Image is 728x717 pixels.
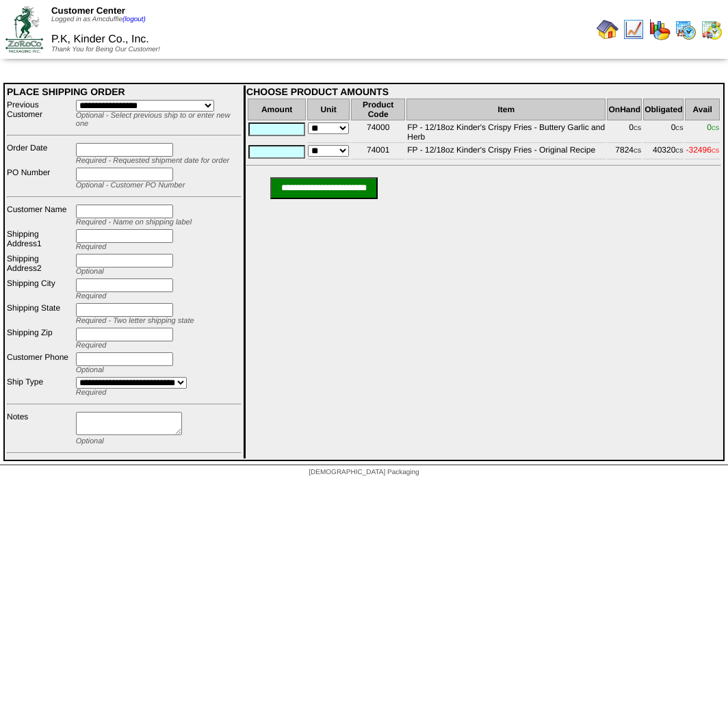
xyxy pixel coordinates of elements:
th: Unit [307,99,350,120]
td: Order Date [6,142,74,166]
span: CS [712,125,719,131]
td: 74001 [351,144,405,159]
th: Amount [248,99,306,120]
span: Required - Requested shipment date for order [76,157,229,165]
td: 7824 [607,144,642,159]
span: CS [634,125,641,131]
span: Optional [76,268,104,276]
td: FP - 12/18oz Kinder's Crispy Fries - Original Recipe [406,144,606,159]
span: CS [675,125,683,131]
td: FP - 12/18oz Kinder's Crispy Fries - Buttery Garlic and Herb [406,122,606,143]
span: Customer Center [51,5,125,16]
img: calendarinout.gif [701,18,723,40]
span: Optional - Select previous ship to or enter new one [76,112,231,128]
img: home.gif [597,18,619,40]
span: Required [76,292,107,300]
td: Shipping State [6,302,74,326]
span: P.K, Kinder Co., Inc. [51,34,149,45]
td: Notes [6,411,74,446]
span: -32496 [686,145,720,155]
td: Shipping City [6,278,74,301]
span: CS [634,148,641,154]
span: CS [712,148,719,154]
td: PO Number [6,167,74,190]
a: (logout) [122,16,146,23]
td: Shipping Address1 [6,229,74,252]
span: Thank You for Being Our Customer! [51,46,160,53]
th: Item [406,99,606,120]
span: Logged in as Amcduffie [51,16,146,23]
td: 0 [643,122,684,143]
span: Required [76,389,107,397]
span: Optional - Customer PO Number [76,181,185,190]
td: Ship Type [6,376,74,397]
span: Required [76,243,107,251]
img: ZoRoCo_Logo(Green%26Foil)%20jpg.webp [5,6,43,52]
th: Avail [685,99,720,120]
th: Product Code [351,99,405,120]
span: Required - Two letter shipping state [76,317,194,325]
img: graph.gif [649,18,671,40]
td: Shipping Zip [6,327,74,350]
td: 40320 [643,144,684,159]
td: Customer Name [6,204,74,227]
th: OnHand [607,99,642,120]
span: [DEMOGRAPHIC_DATA] Packaging [309,469,419,476]
span: Required - Name on shipping label [76,218,192,226]
th: Obligated [643,99,684,120]
td: 0 [607,122,642,143]
img: calendarprod.gif [675,18,697,40]
span: Optional [76,437,104,445]
img: line_graph.gif [623,18,645,40]
td: Previous Customer [6,99,74,129]
td: 74000 [351,122,405,143]
span: Optional [76,366,104,374]
span: Required [76,341,107,350]
td: Shipping Address2 [6,253,74,276]
td: Customer Phone [6,352,74,375]
div: CHOOSE PRODUCT AMOUNTS [246,86,721,97]
div: PLACE SHIPPING ORDER [7,86,242,97]
span: 0 [707,122,719,132]
span: CS [675,148,683,154]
